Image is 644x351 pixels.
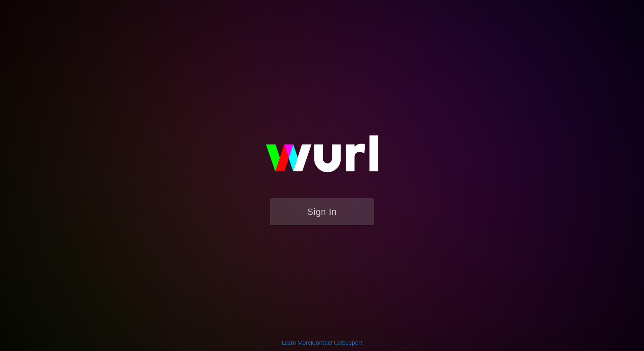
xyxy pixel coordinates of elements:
[312,339,341,346] a: Contact Us
[342,339,363,346] a: Support
[282,339,363,347] div: | |
[239,118,405,198] img: wurl-logo-on-black-223613ac3d8ba8fe6dc639794a292ebdb59501304c7dfd60c99c58986ef67473.svg
[270,198,374,225] button: Sign In
[282,339,311,346] a: Learn More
